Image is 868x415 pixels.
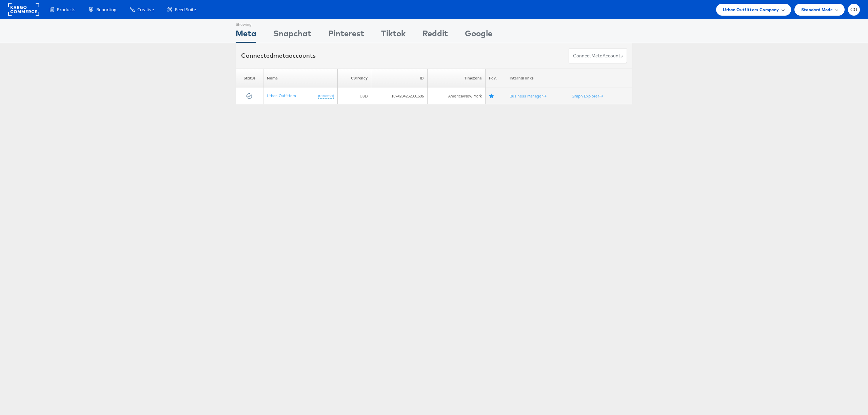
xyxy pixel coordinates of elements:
[241,51,316,60] div: Connected accounts
[465,28,492,43] div: Google
[137,6,154,13] span: Creative
[273,52,289,59] span: meta
[381,28,406,43] div: Tiktok
[263,69,337,88] th: Name
[591,53,603,59] span: meta
[723,6,779,13] span: Urban Outfitters Company
[57,6,75,13] span: Products
[371,69,428,88] th: ID
[267,93,296,98] a: Urban Outfitters
[318,93,334,99] a: (rename)
[236,19,256,28] div: Showing
[428,88,485,104] td: America/New_York
[337,69,371,88] th: Currency
[236,28,256,43] div: Meta
[328,28,364,43] div: Pinterest
[96,6,116,13] span: Reporting
[236,69,263,88] th: Status
[175,6,196,13] span: Feed Suite
[572,93,603,98] a: Graph Explorer
[422,28,448,43] div: Reddit
[850,7,858,12] span: CG
[510,93,547,98] a: Business Manager
[371,88,428,104] td: 1374234252831536
[273,28,311,43] div: Snapchat
[801,6,833,13] span: Standard Mode
[337,88,371,104] td: USD
[428,69,485,88] th: Timezone
[569,48,627,64] button: ConnectmetaAccounts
